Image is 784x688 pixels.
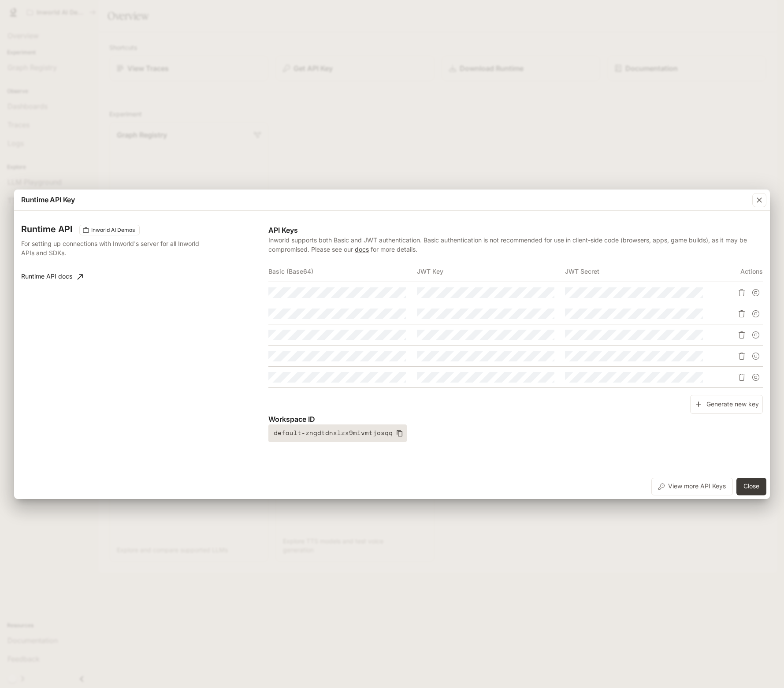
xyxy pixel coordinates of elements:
[749,307,763,321] button: Suspend API key
[355,245,369,253] a: docs
[651,478,733,495] button: View more API Keys
[749,286,763,300] button: Suspend API key
[21,239,201,257] p: For setting up connections with Inworld's server for all Inworld APIs and SDKs.
[735,286,749,300] button: Delete API key
[268,261,417,282] th: Basic (Base64)
[749,370,763,384] button: Suspend API key
[21,194,75,205] p: Runtime API Key
[735,307,749,321] button: Delete API key
[749,328,763,342] button: Suspend API key
[268,225,763,235] p: API Keys
[735,370,749,384] button: Delete API key
[417,261,565,282] th: JWT Key
[268,235,763,254] p: Inworld supports both Basic and JWT authentication. Basic authentication is not recommended for u...
[735,328,749,342] button: Delete API key
[18,268,86,286] a: Runtime API docs
[735,349,749,363] button: Delete API key
[565,261,713,282] th: JWT Secret
[79,225,140,235] div: These keys will apply to your current workspace only
[21,225,72,234] h3: Runtime API
[749,349,763,363] button: Suspend API key
[713,261,763,282] th: Actions
[736,478,766,495] button: Close
[268,414,763,424] p: Workspace ID
[88,226,138,234] span: Inworld AI Demos
[268,424,407,442] button: default-zngdtdnxlzx9mivmtjosqq
[690,395,763,414] button: Generate new key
